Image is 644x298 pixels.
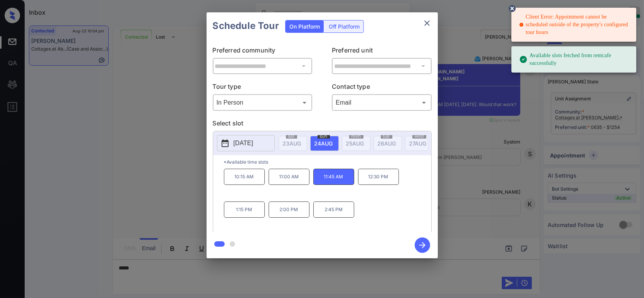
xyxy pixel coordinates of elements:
button: btn-next [410,235,435,255]
p: Preferred unit [332,46,432,58]
p: Preferred community [213,46,313,58]
div: Email [334,96,430,109]
button: close [419,15,435,31]
p: Select slot [213,119,432,131]
p: Contact type [332,82,432,94]
span: sun [318,134,330,139]
div: On Platform [286,20,324,32]
span: 24 AUG [314,140,333,147]
p: Tour type [213,82,313,94]
div: Client Error: Appointment cannot be scheduled outside of the property's configured tour hours [519,10,630,39]
p: 2:45 PM [313,201,354,218]
div: date-select [310,136,339,151]
p: 10:15 AM [224,169,265,185]
p: 12:30 PM [358,169,399,185]
p: 2:00 PM [269,201,309,218]
div: Off Platform [325,20,363,32]
button: [DATE] [217,135,275,151]
p: [DATE] [234,139,253,148]
div: Available slots fetched from rentcafe successfully [519,49,630,70]
p: 11:00 AM [269,169,309,185]
div: In Person [215,96,311,109]
p: *Available time slots [224,155,431,169]
p: 11:45 AM [313,169,354,185]
h2: Schedule Tour [207,12,285,39]
p: 1:15 PM [224,201,265,218]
